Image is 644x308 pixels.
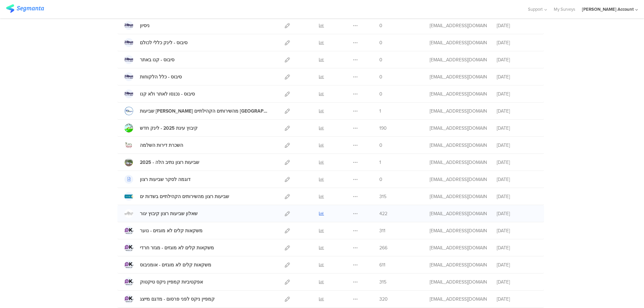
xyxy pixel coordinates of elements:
[379,56,382,63] span: 0
[140,22,150,29] div: ניסיון
[379,176,382,183] span: 0
[379,227,385,234] span: 311
[430,90,487,98] div: miri@miridikman.co.il
[379,73,382,80] span: 0
[430,176,487,183] div: miri@miridikman.co.il
[497,296,537,303] div: [DATE]
[497,108,537,115] div: [DATE]
[497,125,537,132] div: [DATE]
[379,159,381,166] span: 1
[497,159,537,166] div: [DATE]
[379,296,388,303] span: 320
[497,176,537,183] div: [DATE]
[430,244,487,251] div: miri@miridikman.co.il
[497,279,537,286] div: [DATE]
[140,159,199,166] div: שביעות רצון נתיב הלה - 2025
[430,210,487,217] div: miri@miridikman.co.il
[140,142,183,149] div: השכרת דירות השלמה
[124,295,215,303] a: קמפיין ניקס לפני פרסום - מדגם מייצג
[124,141,183,149] a: השכרת דירות השלמה
[497,193,537,200] div: [DATE]
[497,73,537,80] div: [DATE]
[430,56,487,63] div: miri@miridikman.co.il
[430,142,487,149] div: miri@miridikman.co.il
[430,227,487,234] div: miri@miridikman.co.il
[379,261,385,268] span: 611
[379,90,382,98] span: 0
[124,158,199,167] a: שביעות רצון נתיב הלה - 2025
[124,55,174,64] a: סיבוס - קנו באתר
[124,260,211,269] a: משקאות קלים לא מוגזים - אומניבוס
[497,210,537,217] div: [DATE]
[379,39,382,46] span: 0
[582,6,634,12] div: [PERSON_NAME] Account
[124,192,229,201] a: שביעות רצון מהשירותים הקהילתיים בשדות ים
[430,279,487,286] div: miri@miridikman.co.il
[124,38,187,47] a: סיבוס - לינק כללי לכולם
[430,159,487,166] div: miri@miridikman.co.il
[528,6,543,12] span: Support
[379,244,387,251] span: 266
[124,243,214,252] a: משקאות קלים לא מוגזים - מגזר חרדי
[379,279,386,286] span: 315
[140,90,195,98] div: סיבוס - נכנסו לאתר ולא קנו
[140,227,203,234] div: משקאות קלים לא מוגזים - נוער
[497,244,537,251] div: [DATE]
[497,56,537,63] div: [DATE]
[140,108,270,115] div: שביעות רצון מהשירותים הקהילתיים בשדה בוקר
[140,261,211,268] div: משקאות קלים לא מוגזים - אומניבוס
[124,226,203,235] a: משקאות קלים לא מוגזים - נוער
[6,4,44,13] img: segmanta logo
[497,261,537,268] div: [DATE]
[379,108,381,115] span: 1
[497,39,537,46] div: [DATE]
[430,296,487,303] div: miri@miridikman.co.il
[124,72,182,81] a: סיבוס - כלל הלקוחות
[140,244,214,251] div: משקאות קלים לא מוגזים - מגזר חרדי
[140,193,229,200] div: שביעות רצון מהשירותים הקהילתיים בשדות ים
[140,176,191,183] div: דוגמה לסקר שביעות רצון
[379,125,387,132] span: 190
[124,21,150,30] a: ניסיון
[430,39,487,46] div: miri@miridikman.co.il
[124,89,195,98] a: סיבוס - נכנסו לאתר ולא קנו
[497,90,537,98] div: [DATE]
[124,209,198,218] a: שאלון שביעות רצון קיבוץ יגור
[430,73,487,80] div: miri@miridikman.co.il
[379,22,382,29] span: 0
[124,278,203,286] a: אפקטיביות קמפיין ניקס טיקטוק
[124,124,198,132] a: קיבוץ עינת 2025 - לינק חדש
[140,125,198,132] div: קיבוץ עינת 2025 - לינק חדש
[497,22,537,29] div: [DATE]
[430,22,487,29] div: miri@miridikman.co.il
[430,108,487,115] div: miri@miridikman.co.il
[379,193,386,200] span: 315
[140,56,174,63] div: סיבוס - קנו באתר
[140,279,203,286] div: אפקטיביות קמפיין ניקס טיקטוק
[497,227,537,234] div: [DATE]
[430,261,487,268] div: miri@miridikman.co.il
[430,193,487,200] div: miri@miridikman.co.il
[140,73,182,80] div: סיבוס - כלל הלקוחות
[124,175,191,184] a: דוגמה לסקר שביעות רצון
[124,107,270,115] a: שביעות [PERSON_NAME] מהשירותים הקהילתיים [GEOGRAPHIC_DATA]
[497,142,537,149] div: [DATE]
[430,125,487,132] div: miri@miridikman.co.il
[379,142,382,149] span: 0
[140,296,215,303] div: קמפיין ניקס לפני פרסום - מדגם מייצג
[140,39,187,46] div: סיבוס - לינק כללי לכולם
[140,210,198,217] div: שאלון שביעות רצון קיבוץ יגור
[379,210,387,217] span: 422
